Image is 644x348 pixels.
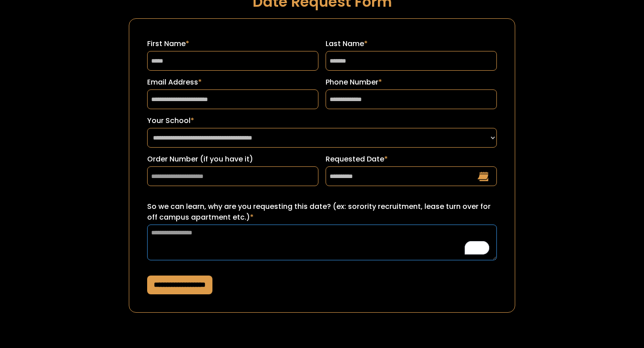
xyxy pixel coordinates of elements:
[147,115,497,126] label: Your School
[147,38,318,49] label: First Name
[147,77,318,88] label: Email Address
[147,154,318,165] label: Order Number (if you have it)
[147,225,497,260] textarea: To enrich screen reader interactions, please activate Accessibility in Grammarly extension settings
[147,201,497,223] label: So we can learn, why are you requesting this date? (ex: sorority recruitment, lease turn over for...
[326,77,497,88] label: Phone Number
[326,38,497,49] label: Last Name
[326,154,497,165] label: Requested Date
[129,18,515,313] form: Request a Date Form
